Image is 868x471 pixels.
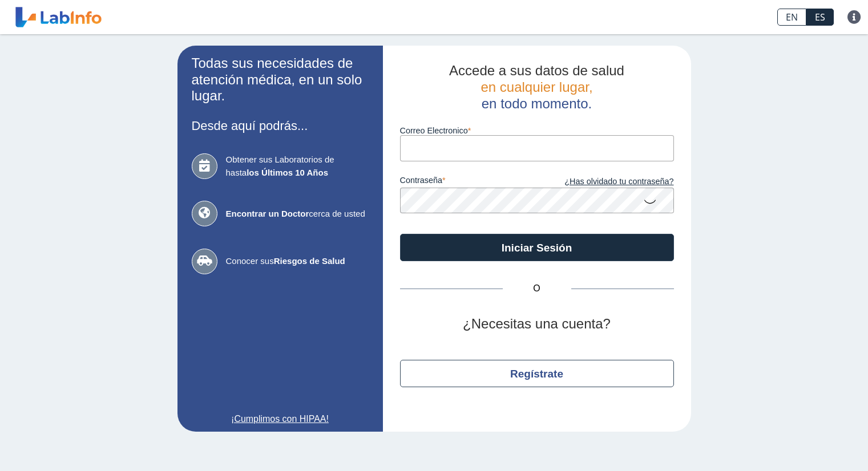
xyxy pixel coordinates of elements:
label: Correo Electronico [400,126,674,135]
a: EN [777,9,806,26]
a: ES [806,9,834,26]
span: cerca de usted [226,208,369,221]
span: en todo momento. [482,96,592,111]
label: contraseña [400,176,537,188]
b: los Últimos 10 Años [247,168,328,177]
a: ¿Has olvidado tu contraseña? [537,176,674,188]
h2: ¿Necesitas una cuenta? [400,316,674,332]
h2: Todas sus necesidades de atención médica, en un solo lugar. [192,55,369,104]
b: Riesgos de Salud [274,256,345,266]
span: Accede a sus datos de salud [449,63,624,78]
h3: Desde aquí podrás... [192,119,369,133]
a: ¡Cumplimos con HIPAA! [192,412,369,426]
span: Conocer sus [226,255,369,268]
button: Regístrate [400,360,674,387]
span: en cualquier lugar, [481,79,592,95]
span: Obtener sus Laboratorios de hasta [226,153,369,179]
b: Encontrar un Doctor [226,209,309,218]
button: Iniciar Sesión [400,234,674,261]
span: O [503,282,571,295]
